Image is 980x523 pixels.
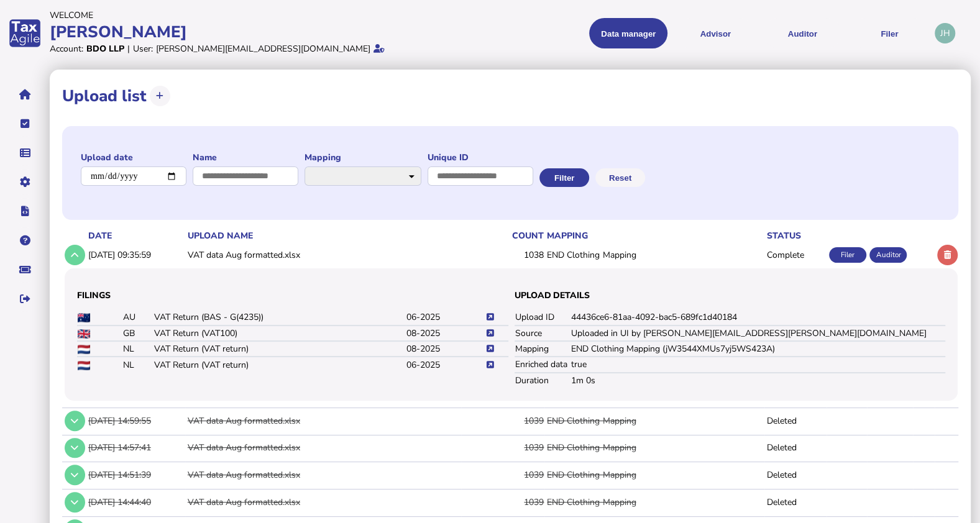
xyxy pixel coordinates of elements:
[65,245,85,265] button: Show/hide row detail
[461,407,544,433] td: 1039
[12,198,38,224] button: Developer hub links
[122,357,153,372] td: NL
[461,462,544,488] td: 1039
[570,310,945,325] td: 44436ce6-81aa-4092-bac5-689fc1d40184
[150,86,170,106] button: Upload transactions
[20,153,30,153] i: Data manager
[185,489,462,515] td: VAT data Aug formatted.xlsx
[764,229,827,242] th: status
[50,21,486,43] div: [PERSON_NAME]
[122,310,153,325] td: AU
[515,289,946,301] h3: Upload details
[153,357,406,372] td: VAT Return (VAT return)
[544,242,764,268] td: END Clothing Mapping
[406,310,485,325] td: 06-2025
[406,357,485,372] td: 06-2025
[12,169,38,195] button: Manage settings
[570,325,945,341] td: Uploaded in UI by [PERSON_NAME][EMAIL_ADDRESS][PERSON_NAME][DOMAIN_NAME]
[78,345,90,354] img: NL flag
[539,168,589,187] button: Filter
[12,257,38,283] button: Raise a support ticket
[153,310,406,325] td: VAT Return (BAS - G(4235))
[193,152,298,163] label: Name
[428,152,533,163] label: Unique ID
[65,411,85,431] button: Show/hide row detail
[515,373,570,388] td: Duration
[153,341,406,357] td: VAT Return (VAT return)
[764,407,827,433] td: Deleted
[373,44,385,53] i: Email verified
[156,43,370,55] div: [PERSON_NAME][EMAIL_ADDRESS][DOMAIN_NAME]
[544,462,764,488] td: END Clothing Mapping
[185,462,462,488] td: VAT data Aug formatted.xlsx
[763,18,841,48] button: Auditor
[185,242,462,268] td: VAT data Aug formatted.xlsx
[676,18,754,48] button: Shows a dropdown of VAT Advisor options
[570,341,945,357] td: END Clothing Mapping (jW3544XMUs7yj5WS423A)
[86,407,185,433] td: [DATE] 14:59:55
[12,81,38,107] button: Home
[133,43,153,55] div: User:
[81,152,186,163] label: Upload date
[65,438,85,458] button: Show/hide row detail
[12,227,38,253] button: Help pages
[515,325,570,341] td: Source
[12,286,38,312] button: Sign out
[937,245,958,265] button: Delete upload
[185,229,462,242] th: upload name
[764,462,827,488] td: Deleted
[50,43,83,55] div: Account:
[305,152,421,163] label: Mapping
[595,168,645,187] button: Reset
[86,462,185,488] td: [DATE] 14:51:39
[86,242,185,268] td: [DATE] 09:35:59
[461,242,544,268] td: 1038
[65,465,85,485] button: Show/hide row detail
[544,489,764,515] td: END Clothing Mapping
[12,111,38,137] button: Tasks
[544,435,764,460] td: END Clothing Mapping
[185,407,462,433] td: VAT data Aug formatted.xlsx
[86,435,185,460] td: [DATE] 14:57:41
[829,247,866,263] div: Filer
[78,313,90,322] img: AU flag
[406,325,485,341] td: 08-2025
[850,18,928,48] button: Filer
[515,341,570,357] td: Mapping
[570,357,945,372] td: true
[86,43,124,55] div: BDO LLP
[515,357,570,372] td: Enriched data
[764,242,827,268] td: Complete
[153,325,406,341] td: VAT Return (VAT100)
[406,341,485,357] td: 08-2025
[65,492,85,512] button: Show/hide row detail
[86,489,185,515] td: [DATE] 14:44:40
[515,310,570,325] td: Upload ID
[78,329,90,339] img: GB flag
[764,489,827,515] td: Deleted
[589,18,667,48] button: Shows a dropdown of Data manager options
[77,289,508,301] h3: Filings
[570,373,945,388] td: 1m 0s
[935,23,955,43] div: Profile settings
[50,9,486,21] div: Welcome
[492,18,928,48] menu: navigate products
[461,435,544,460] td: 1039
[86,229,185,242] th: date
[461,489,544,515] td: 1039
[12,140,38,166] button: Data manager
[185,435,462,460] td: VAT data Aug formatted.xlsx
[62,85,147,107] h1: Upload list
[461,229,544,242] th: count
[127,43,130,55] div: |
[764,435,827,460] td: Deleted
[869,247,907,263] div: Auditor
[122,341,153,357] td: NL
[544,229,764,242] th: mapping
[78,361,90,370] img: NL flag
[544,407,764,433] td: END Clothing Mapping
[122,325,153,341] td: GB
